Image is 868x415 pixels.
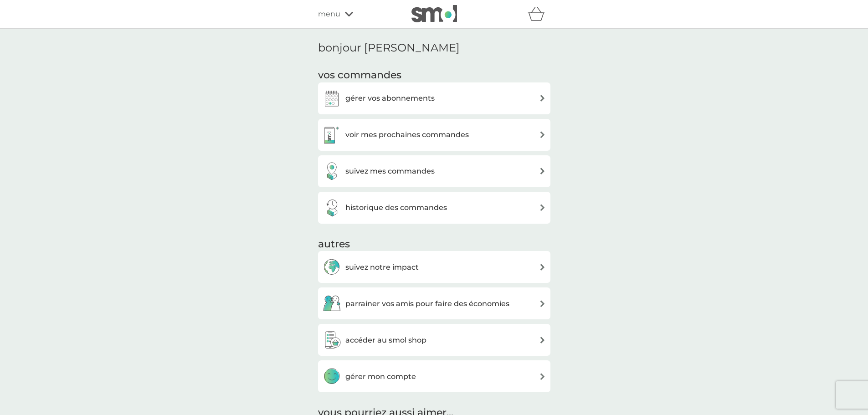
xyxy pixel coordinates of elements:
font: parrainer vos amis pour faire des économies [345,299,509,308]
font: menu [318,10,340,18]
font: bonjour [PERSON_NAME] [318,41,460,54]
font: voir mes prochaines commandes [345,130,469,139]
div: panier [528,5,550,23]
font: historique des commandes [345,203,447,212]
img: flèche à droite [539,337,546,343]
img: flèche à droite [539,264,546,271]
font: vos commandes [318,69,401,81]
font: gérer mon compte [345,372,416,381]
font: autres [318,238,350,250]
img: flèche à droite [539,168,546,174]
img: flèche à droite [539,204,546,211]
img: flèche à droite [539,373,546,380]
img: petit [411,5,457,22]
font: suivez mes commandes [345,167,435,175]
img: flèche à droite [539,131,546,138]
font: accéder au smol shop [345,336,426,344]
font: gérer vos abonnements [345,94,435,102]
img: flèche à droite [539,300,546,307]
img: flèche à droite [539,95,546,102]
font: suivez notre impact [345,263,419,272]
